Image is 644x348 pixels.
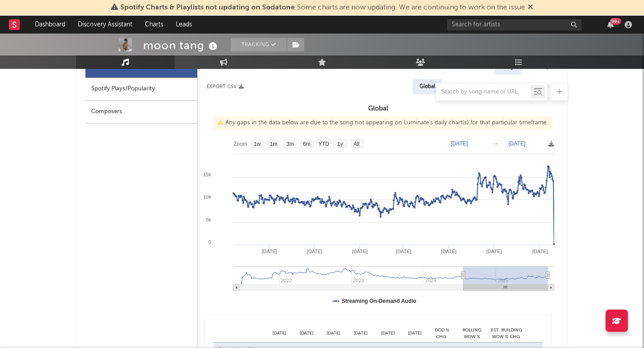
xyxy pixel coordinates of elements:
text: [DATE] [508,140,525,147]
span: Spotify Charts & Playlists not updating on Sodatone [120,4,295,11]
text: [DATE] [262,249,277,254]
a: Discovery Assistant [72,16,139,34]
div: [DATE] [374,330,402,337]
text: 6m [303,141,311,147]
div: Any gaps in the data below are due to the song not appearing on Luminate's daily chart(s) for tha... [213,116,552,130]
div: Spotify Plays/Popularity [85,78,197,101]
text: 1m [270,141,278,147]
div: [DATE] [320,330,347,337]
div: US [453,81,460,92]
div: Composers [85,101,197,123]
div: Est. Building WoW % Chg. [489,327,525,340]
text: Streaming On-Demand Audio [342,298,416,304]
text: [DATE] [486,249,502,254]
div: [DATE] [347,330,374,337]
button: 99+ [607,21,614,28]
text: [DATE] [451,140,468,147]
input: Search for artists [447,19,581,30]
text: Zoom [233,141,247,147]
div: [DATE] [293,330,320,337]
text: 0 [208,239,211,245]
div: [DATE] [401,330,428,337]
a: Charts [139,16,169,34]
a: Leads [169,16,198,34]
text: [DATE] [396,249,411,254]
div: DoD % Chg. [428,327,455,340]
text: [DATE] [307,249,322,254]
h3: Global [198,103,559,114]
div: moon tang [143,38,220,53]
div: 99 + [610,18,621,25]
text: 1y [337,141,343,147]
text: [DATE] [352,249,368,254]
div: [DATE] [266,330,293,337]
div: Global [419,81,435,92]
div: Ex-US [478,81,492,92]
div: Rolling WoW % Chg. [455,327,489,340]
text: 15k [203,172,211,177]
text: 5k [206,217,211,222]
text: YTD [318,141,329,147]
span: Dismiss [528,4,533,11]
span: : Some charts are now updating. We are continuing to work on the issue [120,4,525,11]
text: [DATE] [532,249,548,254]
text: All [353,141,359,147]
input: Search by song name or URL [436,89,531,96]
button: Tracking [231,38,287,51]
text: 1w [254,141,261,147]
a: Dashboard [29,16,72,34]
text: 10k [203,194,211,199]
text: 3m [287,141,294,147]
text: → [493,140,499,147]
text: [DATE] [441,249,457,254]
